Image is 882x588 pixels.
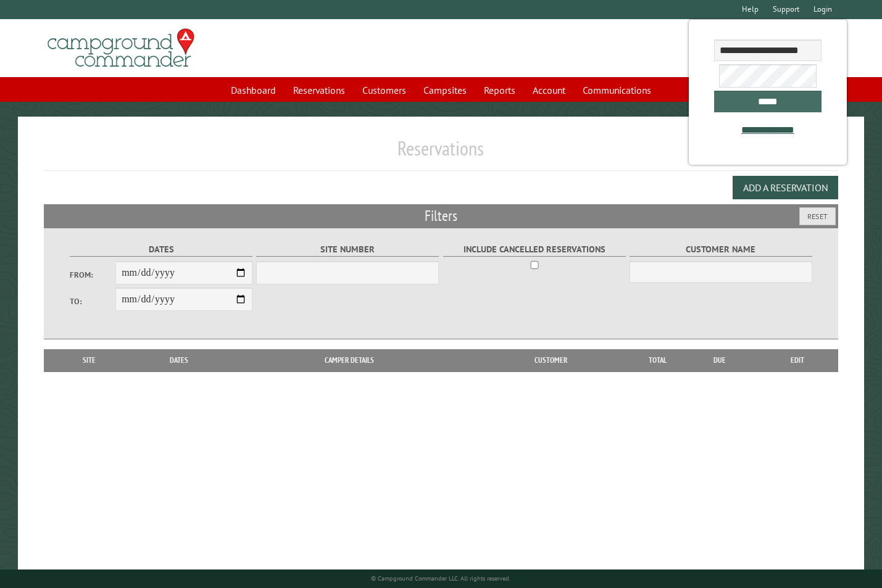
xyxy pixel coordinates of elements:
[70,242,252,257] label: Dates
[223,78,283,102] a: Dashboard
[286,78,352,102] a: Reservations
[44,204,838,228] h2: Filters
[50,349,128,371] th: Site
[44,136,838,170] h1: Reservations
[416,78,474,102] a: Campsites
[443,242,626,257] label: Include Cancelled Reservations
[525,78,573,102] a: Account
[44,24,198,72] img: Campground Commander
[799,207,836,225] button: Reset
[468,349,633,371] th: Customer
[633,349,682,371] th: Total
[757,349,838,371] th: Edit
[682,349,757,371] th: Due
[733,176,838,199] button: Add a Reservation
[476,78,523,102] a: Reports
[371,574,510,582] small: © Campground Commander LLC. All rights reserved.
[630,242,812,257] label: Customer Name
[256,242,439,257] label: Site Number
[230,349,468,371] th: Camper Details
[70,269,115,281] label: From:
[575,78,659,102] a: Communications
[70,296,115,307] label: To:
[355,78,414,102] a: Customers
[128,349,230,371] th: Dates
